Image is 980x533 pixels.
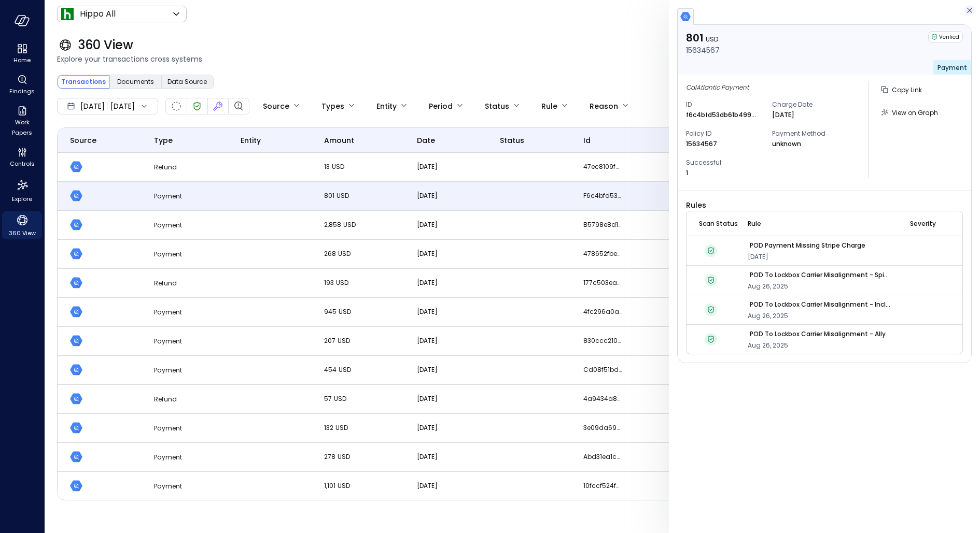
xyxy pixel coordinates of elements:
[590,97,618,115] div: Reason
[583,135,591,146] span: id
[2,145,42,170] div: Controls
[334,394,346,403] span: USD
[686,83,749,92] span: CalAtlantic Payment
[748,269,885,281] a: POD to Lockbox Carrier misalignment - Spinnaker
[324,307,363,317] p: 945
[154,163,177,171] span: Refund
[583,249,622,259] p: 478652fbeb600fd67fd478287adfacf6
[583,336,622,346] p: 830ccc210a96a8ca8c0de54c68dfb6b1
[485,97,509,115] div: Status
[748,239,885,252] a: POD Payment Missing Stripe Charge
[343,220,356,229] span: USD
[699,333,723,345] div: Verified
[541,97,557,115] div: Rule
[70,248,82,260] img: Bigquery
[583,220,622,230] p: b5798e8d1a27f5f4abae437f86d5c5b1
[748,298,885,311] a: POD to Lockbox Carrier misalignment - Incline
[417,423,456,433] p: [DATE]
[232,100,245,112] div: Finding
[583,307,622,317] p: 4fc296a0a2fb5ef08bf8df6e03b20b0c
[686,168,688,178] p: 1
[154,279,177,287] span: Refund
[324,452,363,462] p: 278
[583,452,622,462] p: abd31ea1c2b3126e9cf57cdb583c2ead
[337,191,349,200] span: USD
[937,63,967,72] span: Payment
[70,335,82,347] img: Bigquery
[339,307,351,316] span: USD
[70,161,82,173] img: Bigquery
[686,199,963,211] span: Rules
[928,31,963,42] div: Verified
[748,252,768,261] span: [DATE]
[750,270,891,280] p: POD to Lockbox Carrier misalignment - Spinnaker
[70,135,96,146] span: Source
[910,219,936,229] span: severity
[417,365,456,375] p: [DATE]
[61,8,74,20] img: Icon
[583,423,622,433] p: 3e09da69be60197ed0d19e9fe4314c39
[417,162,456,172] p: [DATE]
[324,278,363,288] p: 193
[417,394,456,404] p: [DATE]
[263,97,289,115] div: Source
[892,85,922,94] span: Copy Link
[9,86,35,96] span: Findings
[324,162,363,172] p: 13
[2,41,42,66] div: Home
[321,97,344,115] div: Types
[154,192,182,200] span: Payment
[154,424,182,433] span: Payment
[686,110,759,120] p: f6c4bfd53db61b49937dbaa9786838ff
[686,157,764,168] span: Successful
[772,128,850,139] span: Payment Method
[417,191,456,201] p: [DATE]
[680,11,691,22] img: bigquery
[154,308,182,316] span: Payment
[154,366,182,374] span: Payment
[686,128,764,139] span: Policy ID
[80,8,116,20] p: Hippo All
[877,104,942,121] button: View on Graph
[699,274,723,286] div: Verified
[6,117,38,138] span: Work Papers
[154,135,173,146] span: Type
[154,337,182,345] span: Payment
[336,278,348,287] span: USD
[167,77,207,87] span: Data Source
[500,135,524,146] span: status
[154,395,177,404] span: Refund
[772,139,801,149] p: unknown
[70,393,82,405] img: Bigquery
[686,31,720,45] p: 801
[877,81,926,98] button: Copy Link
[417,307,456,317] p: [DATE]
[892,108,938,117] span: View on Graph
[417,336,456,346] p: [DATE]
[2,73,42,97] div: Findings
[706,35,718,44] span: USD
[172,102,181,111] div: Not Scanned
[417,278,456,288] p: [DATE]
[686,139,717,149] p: 15634567
[338,249,351,258] span: USD
[324,220,363,230] p: 2,858
[748,282,788,291] span: Aug 26, 2025
[376,97,397,115] div: Entity
[583,394,622,404] p: 4a9434a85171f1542a6076e5a576a692
[70,480,82,492] img: Bigquery
[583,481,622,491] p: 10fccf524f4a24b34e4ad42057bbb68a
[417,452,456,462] p: [DATE]
[80,100,105,112] span: [DATE]
[70,422,82,434] img: Bigquery
[338,452,350,461] span: USD
[324,365,363,375] p: 454
[583,191,622,201] p: f6c4bfd53db61b49937dbaa9786838ff
[338,336,350,345] span: USD
[154,453,182,462] span: Payment
[324,423,363,433] p: 132
[699,304,723,316] div: Verified
[324,336,363,346] p: 207
[335,423,348,432] span: USD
